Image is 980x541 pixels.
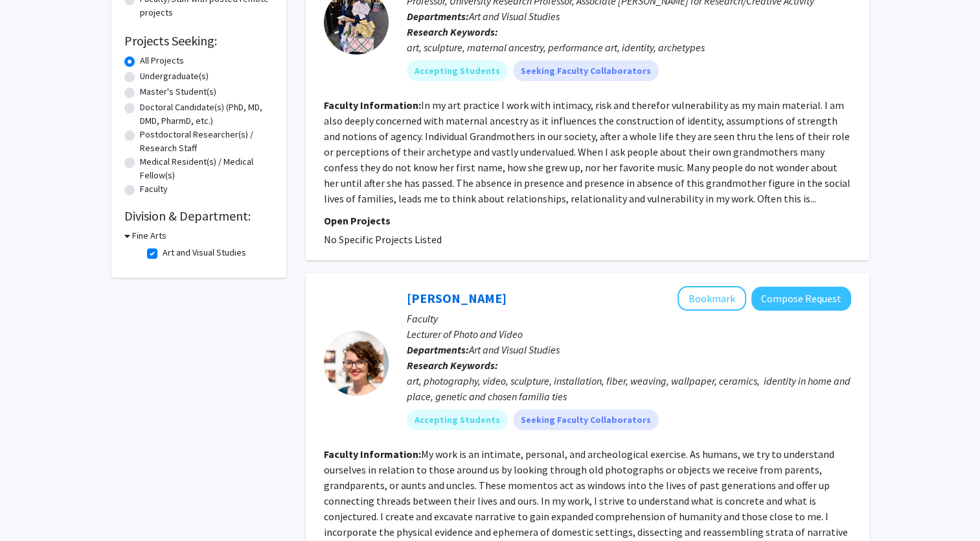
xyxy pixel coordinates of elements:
mat-chip: Seeking Faculty Collaborators [513,60,659,81]
mat-chip: Accepting Students [407,409,508,430]
fg-read-more: In my art practice I work with intimacy, risk and therefor vulnerability as my main material. I a... [324,99,850,205]
button: Add Jessica Mead to Bookmarks [678,286,746,311]
h2: Projects Seeking: [124,33,273,49]
iframe: Chat [10,483,55,531]
mat-chip: Accepting Students [407,60,508,81]
b: Faculty Information: [324,99,421,112]
a: [PERSON_NAME] [407,290,507,306]
span: Art and Visual Studies [469,10,560,23]
b: Research Keywords: [407,25,498,38]
h2: Division & Department: [124,208,273,224]
div: art, photography, video, sculpture, installation, fiber, weaving, wallpaper, ceramics, identity i... [407,373,851,404]
b: Departments: [407,343,469,356]
span: Art and Visual Studies [469,343,560,356]
label: Art and Visual Studies [163,246,246,259]
label: All Projects [140,54,184,67]
label: Medical Resident(s) / Medical Fellow(s) [140,155,273,182]
button: Compose Request to Jessica Mead [751,287,851,311]
span: No Specific Projects Listed [324,233,442,246]
mat-chip: Seeking Faculty Collaborators [513,409,659,430]
label: Master's Student(s) [140,85,216,99]
p: Faculty [407,311,851,326]
h3: Fine Arts [132,229,166,243]
b: Faculty Information: [324,448,421,461]
p: Lecturer of Photo and Video [407,326,851,342]
p: Open Projects [324,213,851,228]
b: Research Keywords: [407,359,498,372]
div: art, sculpture, maternal ancestry, performance art, identity, archetypes [407,40,851,55]
label: Undergraduate(s) [140,69,209,83]
label: Faculty [140,182,168,196]
label: Doctoral Candidate(s) (PhD, MD, DMD, PharmD, etc.) [140,101,273,128]
b: Departments: [407,10,469,23]
label: Postdoctoral Researcher(s) / Research Staff [140,128,273,155]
